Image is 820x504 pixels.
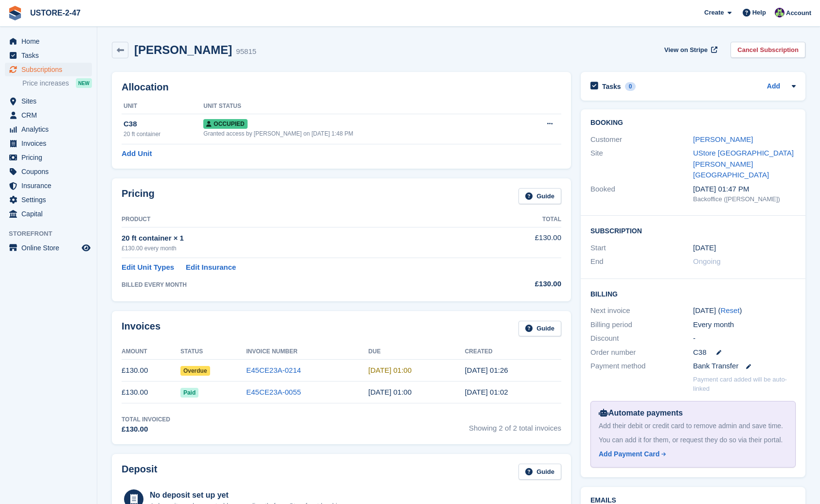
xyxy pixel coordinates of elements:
h2: Invoices [122,321,160,337]
a: menu [5,193,92,207]
th: Created [465,344,561,360]
div: Granted access by [PERSON_NAME] on [DATE] 1:48 PM [203,129,518,138]
a: menu [5,94,92,108]
span: Sites [21,94,80,108]
h2: Allocation [122,82,561,93]
a: menu [5,35,92,48]
a: Edit Insurance [186,262,236,273]
a: menu [5,108,92,122]
span: Tasks [21,49,80,62]
a: Price increases NEW [22,78,92,88]
a: menu [5,207,92,221]
div: Backoffice ([PERSON_NAME]) [693,194,796,204]
div: Total Invoiced [122,415,170,424]
th: Amount [122,344,180,360]
div: Start [590,243,693,254]
span: Showing 2 of 2 total invoices [469,415,561,435]
div: - [693,333,796,344]
span: Pricing [21,151,80,164]
time: 2025-09-01 00:26:07 UTC [465,366,508,374]
a: Reset [720,306,739,314]
div: No deposit set up yet [150,489,350,501]
div: 95815 [236,46,256,57]
div: Payment method [590,361,693,372]
span: Help [752,8,766,17]
th: Unit Status [203,99,518,114]
th: Status [180,344,246,360]
a: E45CE23A-0214 [246,366,301,374]
div: Billing period [590,319,693,330]
span: Price increases [22,79,69,88]
div: £130.00 [122,424,170,435]
span: Analytics [21,122,80,136]
span: Online Store [21,241,80,255]
a: menu [5,151,92,164]
div: Automate payments [599,407,787,419]
div: NEW [76,78,92,88]
a: Add Payment Card [599,449,784,459]
span: Settings [21,193,80,207]
div: Next invoice [590,305,693,316]
span: Create [704,8,724,17]
div: Add their debit or credit card to remove admin and save time. [599,421,787,431]
div: [DATE] ( ) [693,305,796,316]
a: Edit Unit Types [122,262,174,273]
td: £130.00 [122,360,180,382]
time: 2025-08-01 00:00:00 UTC [693,243,716,254]
a: menu [5,49,92,62]
a: Preview store [80,242,92,254]
div: [DATE] 01:47 PM [693,184,796,195]
span: Subscriptions [21,63,80,76]
a: Add [767,81,780,92]
img: Kelly Donaldson [775,8,784,17]
span: Home [21,35,80,48]
h2: Billing [590,289,796,298]
div: Customer [590,134,693,145]
span: Occupied [203,119,247,129]
div: Site [590,148,693,181]
a: Guide [518,188,561,204]
div: Discount [590,333,693,344]
div: BILLED EVERY MONTH [122,280,479,289]
span: Overdue [180,366,210,376]
a: View on Stripe [660,42,719,58]
a: Guide [518,464,561,480]
img: stora-icon-8386f47178a22dfd0bd8f6a31ec36ba5ce8667c1dd55bd0f319d3a0aa187defe.svg [8,6,22,20]
a: UStore [GEOGRAPHIC_DATA] [PERSON_NAME][GEOGRAPHIC_DATA] [693,149,794,179]
th: Product [122,212,479,227]
a: [PERSON_NAME] [693,135,753,143]
span: C38 [693,347,707,358]
a: menu [5,165,92,178]
h2: Subscription [590,226,796,235]
td: £130.00 [122,382,180,403]
time: 2025-09-02 00:00:00 UTC [368,366,411,374]
div: Bank Transfer [693,361,796,372]
span: CRM [21,108,80,122]
a: menu [5,122,92,136]
span: Capital [21,207,80,221]
span: Paid [180,388,198,398]
td: £130.00 [479,227,561,258]
a: Guide [518,321,561,337]
div: 0 [625,82,636,91]
a: Cancel Subscription [731,42,805,58]
div: C38 [124,119,203,130]
a: E45CE23A-0055 [246,388,301,396]
h2: Pricing [122,188,155,204]
a: USTORE-2-47 [26,5,85,21]
div: End [590,256,693,267]
div: Order number [590,347,693,358]
time: 2025-08-02 00:00:00 UTC [368,388,411,396]
a: menu [5,137,92,150]
h2: [PERSON_NAME] [134,43,232,56]
div: £130.00 [479,278,561,290]
a: menu [5,63,92,76]
div: You can add it for them, or request they do so via their portal. [599,435,787,445]
h2: Tasks [602,82,621,91]
a: menu [5,241,92,255]
h2: Deposit [122,464,157,480]
time: 2025-08-01 00:02:04 UTC [465,388,508,396]
a: menu [5,179,92,192]
div: Booked [590,184,693,204]
th: Due [368,344,464,360]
